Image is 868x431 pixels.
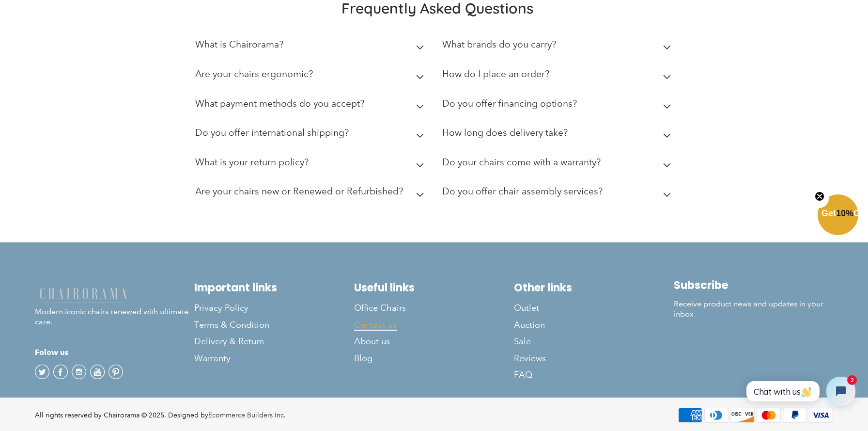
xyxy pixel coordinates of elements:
[354,336,390,347] span: About us
[195,98,364,109] h2: What payment methods do you accept?
[354,317,514,333] a: Contact us
[195,39,283,50] h2: What is Chairorama?
[514,369,532,381] span: FAQ
[195,186,403,197] h2: Are your chairs new or Renewed or Refurbished?
[514,336,531,347] span: Sale
[514,367,674,383] a: FAQ
[442,150,675,179] summary: Do your chairs come with a warranty?
[354,353,372,364] span: Blog
[35,347,195,358] h4: Folow us
[195,127,349,138] h2: Do you offer international shipping?
[810,186,829,208] button: Close teaser
[442,98,577,109] h2: Do you offer financing options?
[442,39,556,50] h2: What brands do you carry?
[442,186,603,197] h2: Do you offer chair assembly services?
[208,411,286,419] a: Ecommerce Builders Inc.
[194,333,354,350] a: Delivery & Return
[354,350,514,367] a: Blog
[195,157,309,168] h2: What is your return policy?
[821,208,866,218] span: Get Off
[818,195,858,236] div: Get10%OffClose teaser
[442,68,549,80] h2: How do I place an order?
[442,157,601,168] h2: Do your chairs come with a warranty?
[194,353,231,364] span: Warranty
[35,286,195,327] p: Modern iconic chairs renewed with ultimate care.
[194,319,269,331] span: Terms & Condition
[354,303,406,314] span: Office Chairs
[194,303,248,314] span: Privacy Policy
[195,120,428,150] summary: Do you offer international shipping?
[674,279,834,292] h2: Subscribe
[195,62,428,91] summary: Are your chairs ergonomic?
[195,32,428,62] summary: What is Chairorama?
[194,350,354,367] a: Warranty
[736,368,864,414] iframe: Tidio Chat
[194,336,264,347] span: Delivery & Return
[442,120,675,150] summary: How long does delivery take?
[442,91,675,121] summary: Do you offer financing options?
[442,127,568,138] h2: How long does delivery take?
[674,299,834,319] p: Receive product news and updates in your inbox
[195,68,313,80] h2: Are your chairs ergonomic?
[514,319,545,331] span: Auction
[836,208,853,218] span: 10%
[442,62,675,91] summary: How do I place an order?
[514,317,674,333] a: Auction
[514,281,674,294] h2: Other links
[194,281,354,294] h2: Important links
[194,317,354,333] a: Terms & Condition
[442,32,675,62] summary: What brands do you carry?
[514,333,674,350] a: Sale
[354,300,514,316] a: Office Chairs
[195,150,428,179] summary: What is your return policy?
[514,303,539,314] span: Outlet
[35,410,286,420] div: All rights reserved by Chairorama © 2025. Designed by
[195,179,428,208] summary: Are your chairs new or Renewed or Refurbished?
[514,350,674,367] a: Reviews
[514,300,674,316] a: Outlet
[354,281,514,294] h2: Useful links
[195,91,428,121] summary: What payment methods do you accept?
[514,353,546,364] span: Reviews
[354,333,514,350] a: About us
[442,179,675,208] summary: Do you offer chair assembly services?
[354,319,397,331] span: Contact us
[194,300,354,316] a: Privacy Policy
[35,286,132,303] img: chairorama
